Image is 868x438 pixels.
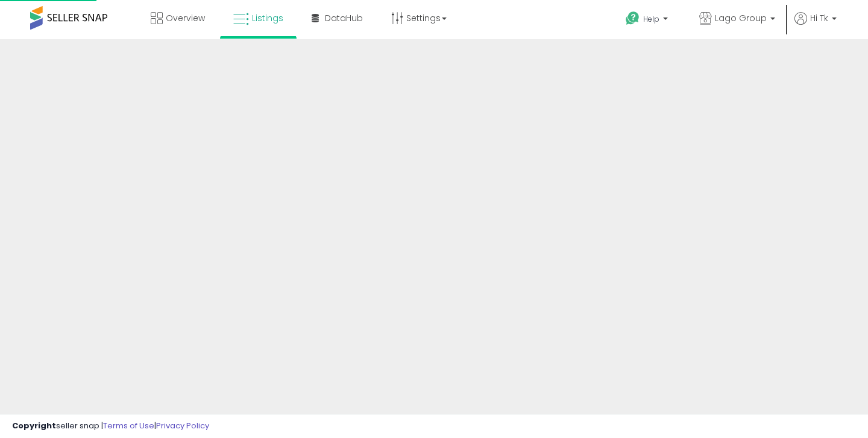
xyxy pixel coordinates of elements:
span: Listings [252,12,283,24]
a: Terms of Use [103,420,154,431]
i: Get Help [625,11,640,26]
span: DataHub [325,12,363,24]
a: Help [616,2,680,39]
span: Overview [166,12,205,24]
a: Hi Tk [794,12,837,39]
span: Help [643,14,659,24]
span: Lago Group [715,12,767,24]
span: Hi Tk [810,12,828,24]
div: seller snap | | [12,421,209,432]
strong: Copyright [12,420,56,431]
a: Privacy Policy [156,420,209,431]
